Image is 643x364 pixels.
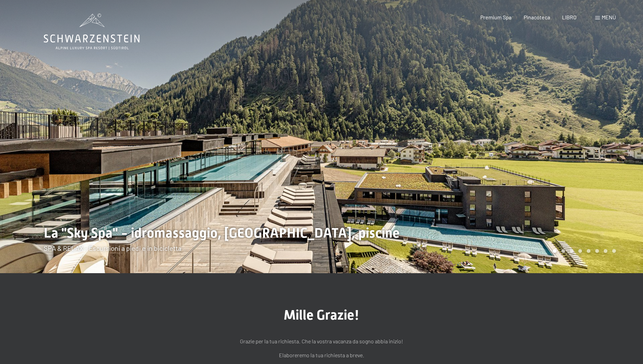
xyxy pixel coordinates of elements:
[284,307,359,323] span: Mille Grazie!
[570,249,574,253] div: Giostra Pagina 3
[480,14,511,20] a: Premium Spa
[550,249,616,253] div: Impaginazione a carosello
[604,249,607,253] div: Giostra Pagina 7
[612,249,616,253] div: Giostra Pagina 8
[595,249,599,253] div: Giostra Pagina 6
[553,249,557,253] div: Carosello Pagina 1 (Diapositiva corrente)
[602,14,616,20] span: Menù
[152,337,491,346] p: Grazie per la tua richiesta. Che la vostra vacanza da sogno abbia inizio!
[587,249,590,253] div: Carosello Pagina 5
[152,351,491,360] p: Elaboreremo la tua richiesta a breve.
[561,249,565,253] div: Giostra Pagina 2
[578,249,582,253] div: Giostra Pagina 4
[524,14,550,20] a: Pinacoteca
[562,14,577,20] a: LIBRO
